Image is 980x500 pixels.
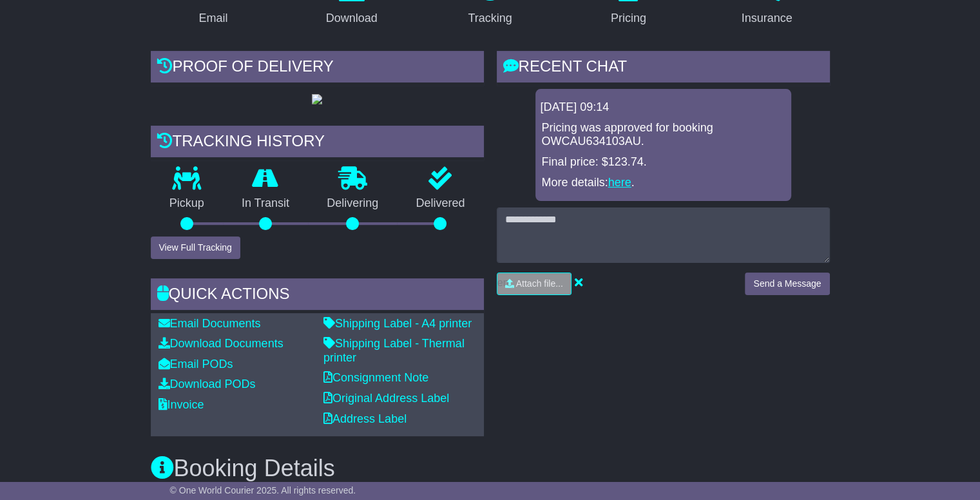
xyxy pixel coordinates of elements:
p: Delivering [308,197,397,211]
a: Original Address Label [323,392,449,405]
a: Email PODs [159,358,233,370]
p: More details: . [542,176,785,190]
a: Shipping Label - A4 printer [323,317,472,330]
button: Send a Message [745,273,829,295]
div: [DATE] 09:14 [541,101,786,115]
p: Pickup [151,197,223,211]
a: Consignment Note [323,371,428,384]
a: here [608,176,631,189]
h3: Booking Details [151,456,830,481]
a: Download Documents [159,337,283,350]
p: Delivered [397,197,483,211]
a: Shipping Label - Thermal printer [323,337,465,364]
a: Email Documents [159,317,261,330]
div: RECENT CHAT [497,51,830,86]
a: Address Label [323,412,407,425]
div: Email [198,10,227,27]
a: Download PODs [159,378,256,390]
p: Final price: $123.74. [542,155,785,169]
div: Download [326,10,378,27]
div: Pricing [611,10,646,27]
span: © One World Courier 2025. All rights reserved. [170,485,356,495]
button: View Full Tracking [151,236,240,259]
div: Quick Actions [151,278,484,313]
div: Tracking history [151,126,484,160]
p: Pricing was approved for booking OWCAU634103AU. [542,121,785,149]
div: Tracking [468,10,512,27]
div: Insurance [742,10,793,27]
p: In Transit [223,197,308,211]
div: Proof of Delivery [151,51,484,86]
a: Invoice [159,398,204,411]
img: GetPodImage [312,94,322,104]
